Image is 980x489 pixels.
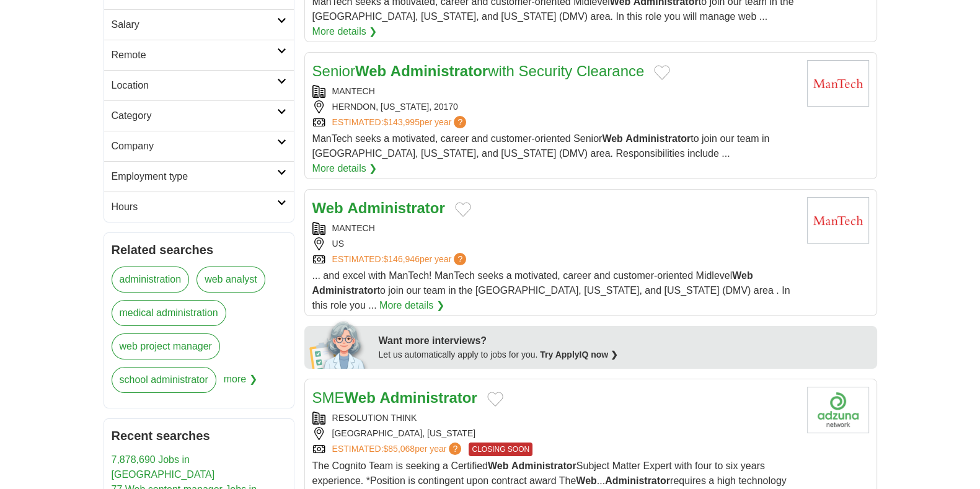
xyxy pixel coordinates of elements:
[383,117,419,127] span: $143,995
[332,116,469,129] a: ESTIMATED:$143,995per year?
[112,300,226,326] a: medical administration
[605,475,670,486] strong: Administrator
[487,392,503,407] button: Add to favorite jobs
[379,389,477,406] strong: Administrator
[454,253,466,265] span: ?
[807,197,869,244] img: ManTech logo
[807,387,869,433] img: Company logo
[112,367,216,393] a: school administrator
[112,108,277,123] h2: Category
[312,285,377,296] strong: Administrator
[312,237,797,250] div: US
[654,65,670,80] button: Add to favorite jobs
[732,270,753,281] strong: Web
[383,444,415,454] span: $85,068
[469,443,532,456] span: CLOSING SOON
[312,200,445,216] a: Web Administrator
[312,412,797,425] div: RESOLUTION THINK
[488,460,508,471] strong: Web
[807,60,869,107] img: ManTech logo
[112,240,286,259] h2: Related searches
[383,254,419,264] span: $146,946
[112,267,190,293] a: administration
[112,139,277,154] h2: Company
[112,454,215,480] a: 7,878,690 Jobs in [GEOGRAPHIC_DATA]
[312,63,645,79] a: SeniorWeb Administratorwith Security Clearance
[112,200,277,214] h2: Hours
[104,100,294,131] a: Category
[332,443,464,456] a: ESTIMATED:$85,068per year?
[312,133,770,159] span: ManTech seeks a motivated, career and customer-oriented Senior to join our team in [GEOGRAPHIC_DA...
[112,17,277,32] h2: Salary
[112,169,277,184] h2: Employment type
[112,48,277,63] h2: Remote
[379,348,870,361] div: Let us automatically apply to jobs for you.
[332,223,375,233] a: MANTECH
[602,133,622,144] strong: Web
[454,116,466,128] span: ?
[112,78,277,93] h2: Location
[332,86,375,96] a: MANTECH
[104,192,294,222] a: Hours
[104,70,294,100] a: Location
[309,319,369,369] img: apply-iq-scientist.png
[455,202,471,217] button: Add to favorite jobs
[312,161,377,176] a: More details ❯
[112,333,220,359] a: web project manager
[224,367,257,400] span: more ❯
[312,427,797,440] div: [GEOGRAPHIC_DATA], [US_STATE]
[312,200,343,216] strong: Web
[449,443,461,455] span: ?
[379,298,444,313] a: More details ❯
[347,200,444,216] strong: Administrator
[625,133,691,144] strong: Administrator
[312,389,477,406] a: SMEWeb Administrator
[576,475,596,486] strong: Web
[104,161,294,192] a: Employment type
[104,40,294,70] a: Remote
[391,63,488,79] strong: Administrator
[511,460,576,471] strong: Administrator
[312,24,377,39] a: More details ❯
[379,333,870,348] div: Want more interviews?
[104,131,294,161] a: Company
[196,267,265,293] a: web analyst
[332,253,469,266] a: ESTIMATED:$146,946per year?
[540,350,618,359] a: Try ApplyIQ now ❯
[104,9,294,40] a: Salary
[312,270,790,311] span: ... and excel with ManTech! ManTech seeks a motivated, career and customer-oriented Midlevel to j...
[345,389,376,406] strong: Web
[112,426,286,445] h2: Recent searches
[312,100,797,113] div: HERNDON, [US_STATE], 20170
[355,63,386,79] strong: Web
